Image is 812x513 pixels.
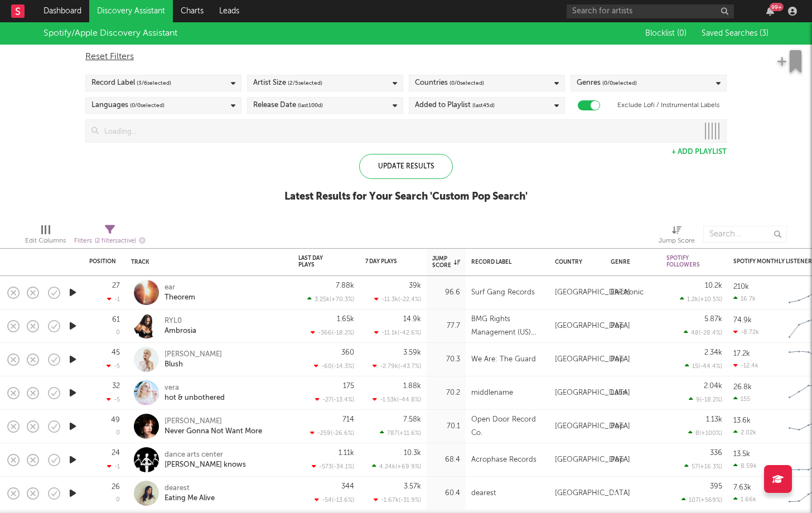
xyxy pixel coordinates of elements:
div: 68.4 [432,453,460,467]
div: [GEOGRAPHIC_DATA] [555,453,630,467]
span: (last 45 d) [472,99,495,112]
div: [GEOGRAPHIC_DATA] [555,420,630,433]
div: Record Label [91,76,171,90]
div: Jump Score [659,220,695,253]
div: -573 ( -34.1 % ) [312,463,354,470]
span: Saved Searches [702,30,768,37]
div: dearest [471,487,496,500]
a: earTheorem [165,283,195,303]
div: 32 [112,383,120,390]
div: Artist Size [253,76,322,90]
span: (last 100 d) [298,99,323,112]
div: Position [89,258,116,265]
div: Pop [611,320,624,333]
div: -12.4k [733,362,758,369]
span: ( 0 / 0 selected) [130,99,165,112]
div: 1.66k [733,496,756,503]
div: 70.1 [432,420,460,433]
div: 77.7 [432,320,460,333]
a: dance arts center[PERSON_NAME] knows [165,450,246,470]
div: 0 [116,330,120,336]
div: 26.8k [733,384,752,391]
div: 8 ( +100 % ) [688,429,722,437]
div: Added to Playlist [415,99,495,112]
div: 74.9k [733,317,752,324]
div: Genres [577,76,637,90]
div: Pop [611,420,624,433]
span: ( 3 / 6 selected) [137,76,171,90]
div: 2.34k [704,349,722,356]
div: Ambrosia [165,326,196,336]
span: ( 0 / 0 selected) [602,76,637,90]
div: BMG Rights Management (US) LLC [471,313,544,340]
div: 714 [342,416,354,423]
div: 1.13k [706,416,722,423]
a: verahot & unbothered [165,383,225,403]
a: dearestEating Me Alive [165,483,215,504]
div: [GEOGRAPHIC_DATA] [555,487,630,500]
div: 7.58k [403,416,421,423]
div: 39k [409,282,421,289]
div: Electronic [611,286,644,299]
div: [PERSON_NAME] [165,417,262,427]
div: 336 [710,449,722,457]
div: Filters [74,234,146,248]
div: [PERSON_NAME] knows [165,460,246,470]
a: [PERSON_NAME]Blush [165,350,222,370]
div: 1.2k ( +10.5 % ) [680,296,722,303]
div: 9 ( -18.2 % ) [689,396,722,403]
div: 99 + [770,3,784,11]
div: -5 [107,362,120,370]
div: 13.6k [733,417,751,424]
div: [GEOGRAPHIC_DATA] [555,320,630,333]
div: 57 ( +16.3 % ) [684,463,722,470]
div: -54 ( -13.6 % ) [315,496,354,504]
div: 49 [111,417,120,424]
div: 0 [116,430,120,436]
div: 45 [112,349,120,356]
div: Acrophase Records [471,453,536,467]
div: 70.2 [432,386,460,400]
div: Track [131,259,282,265]
div: -60 ( -14.3 % ) [314,362,354,370]
div: 8.59k [733,462,757,470]
div: 7.88k [336,282,354,289]
div: Latin [611,386,627,400]
div: Pop [611,453,624,467]
div: Languages [91,99,165,112]
div: Countries [415,76,484,90]
div: 14.9k [403,316,421,323]
div: Surf Gang Records [471,286,535,299]
div: 24 [112,449,120,457]
div: 15 ( -44.4 % ) [685,362,722,370]
div: -5 [107,396,120,403]
div: [GEOGRAPHIC_DATA] [555,386,630,400]
div: -2.79k ( -43.7 % ) [373,362,421,370]
div: 3.57k [404,483,421,490]
input: Search for artists [567,4,734,18]
div: -8.72k [733,328,759,336]
div: 395 [710,483,722,490]
button: Saved Searches (3) [698,29,768,38]
div: RYL0 [165,316,196,326]
div: 13.5k [733,451,750,458]
div: 4.24k ( +69.9 % ) [372,463,421,470]
div: ear [165,283,195,293]
div: 27 [112,282,120,289]
div: [GEOGRAPHIC_DATA] [555,286,630,299]
div: -1.67k ( -31.9 % ) [374,496,421,504]
div: dearest [165,483,215,493]
div: 16.7k [733,295,756,302]
div: -366 ( -18.2 % ) [311,329,354,336]
div: Blush [165,360,222,370]
div: hot & unbothered [165,393,225,403]
div: 360 [341,349,354,356]
div: Jump Score [659,234,695,248]
div: 7.63k [733,484,751,491]
div: [PERSON_NAME] [165,350,222,360]
div: 175 [343,383,354,390]
div: Never Gonna Not Want More [165,427,262,437]
div: -11.3k ( -22.4 % ) [374,296,421,303]
div: 96.6 [432,286,460,299]
div: -27 ( -13.4 % ) [315,396,354,403]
